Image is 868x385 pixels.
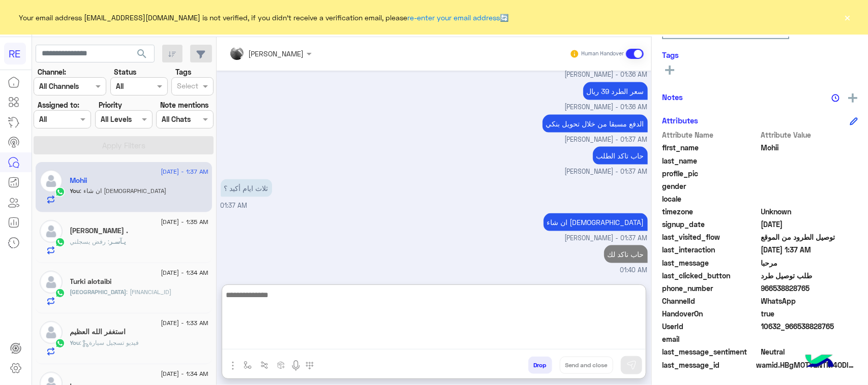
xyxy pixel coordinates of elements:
span: رفض يسجلني [70,238,110,245]
img: hulul-logo.png [802,344,837,380]
span: 01:40 AM [620,266,648,275]
span: [DATE] - 1:34 AM [161,268,208,277]
span: Unknown [761,206,858,217]
span: ان شاء الله [80,187,167,195]
span: [PERSON_NAME] - 01:36 AM [565,103,648,112]
p: 8/9/2025, 1:37 AM [543,115,648,133]
span: last_clicked_button [662,270,759,281]
span: null [761,194,858,204]
span: : فيديو تسجيل سيارة [80,339,139,346]
span: يـآسـر [110,238,126,245]
span: [PERSON_NAME] - 01:37 AM [565,234,648,243]
button: Send and close [560,357,613,374]
button: Trigger scenario [256,357,273,373]
h5: Mohii [70,176,87,185]
button: Drop [528,357,552,374]
span: 2025-08-24T08:51:19.671Z [761,219,858,230]
span: 966538828765 [761,283,858,294]
span: last_interaction [662,244,759,255]
span: [DATE] - 1:37 AM [161,167,208,176]
h5: يـآسـر العتيبـي . [70,227,129,235]
p: 8/9/2025, 1:37 AM [593,147,648,165]
h6: Attributes [662,116,698,125]
img: send message [626,360,637,370]
small: Human Handover [581,50,624,58]
span: 10632_966538828765 [761,321,858,332]
span: Attribute Value [761,130,858,140]
span: طلب توصيل طرد [761,270,858,281]
img: make a call [306,362,314,370]
span: HandoverOn [662,308,759,319]
span: 2 [761,296,858,306]
span: [PERSON_NAME] - 01:36 AM [565,70,648,80]
label: Tags [175,67,191,77]
span: [DATE] - 1:35 AM [161,217,208,227]
img: add [848,93,857,103]
span: gender [662,181,759,191]
span: timezone [662,206,759,217]
span: null [761,334,858,344]
img: notes [831,94,840,102]
span: signup_date [662,219,759,230]
button: create order [273,357,290,373]
img: WhatsApp [55,338,65,348]
span: UserId [662,321,759,332]
p: 8/9/2025, 1:37 AM [544,213,648,231]
img: create order [277,361,285,369]
span: [GEOGRAPHIC_DATA] [70,288,127,296]
span: 01:37 AM [221,202,248,209]
p: 8/9/2025, 1:36 AM [583,82,648,100]
div: RE [4,43,26,65]
span: search [136,48,148,60]
label: Priority [99,100,122,110]
span: last_message_id [662,360,754,370]
p: 8/9/2025, 1:37 AM [221,179,272,197]
span: SA89 8000 0103 6080 1020 5926 [127,288,172,296]
span: profile_pic [662,168,759,179]
span: [DATE] - 1:34 AM [161,369,208,378]
p: 8/9/2025, 1:40 AM [604,245,648,263]
h5: استغفر الله العظيم [70,328,126,336]
label: Assigned to: [38,100,79,110]
img: Trigger scenario [260,361,268,369]
img: WhatsApp [55,288,65,298]
img: select flow [244,361,252,369]
img: defaultAdmin.png [40,220,63,243]
span: [DATE] - 1:33 AM [161,318,208,328]
span: locale [662,194,759,204]
button: Apply Filters [34,136,214,154]
button: search [130,45,155,67]
span: null [761,181,858,191]
span: phone_number [662,283,759,294]
h5: Turki alotaibi [70,277,112,286]
span: [PERSON_NAME] - 01:37 AM [565,167,648,177]
span: [PERSON_NAME] - 01:37 AM [565,135,648,145]
label: Channel: [38,67,66,77]
img: send voice note [290,360,302,372]
a: re-enter your email address [408,13,500,22]
span: true [761,308,858,319]
label: Note mentions [160,100,208,110]
img: send attachment [227,360,239,372]
span: last_name [662,155,759,166]
span: last_message [662,258,759,268]
img: defaultAdmin.png [40,321,63,344]
span: ChannelId [662,296,759,306]
img: defaultAdmin.png [40,271,63,294]
span: last_message_sentiment [662,346,759,357]
span: first_name [662,142,759,153]
div: Select [175,80,198,93]
span: Attribute Name [662,130,759,140]
img: defaultAdmin.png [40,170,63,192]
span: مرحبا [761,258,858,268]
span: Your email address [EMAIL_ADDRESS][DOMAIN_NAME] is not verified, if you didn't receive a verifica... [19,12,509,23]
button: × [843,12,853,22]
span: You [70,187,80,195]
h6: Tags [662,50,858,59]
label: Status [114,67,136,77]
span: You [70,339,80,346]
span: email [662,334,759,344]
button: select flow [240,357,256,373]
h6: Notes [662,92,683,102]
span: 2025-09-07T22:37:44.0587264Z [761,244,858,255]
